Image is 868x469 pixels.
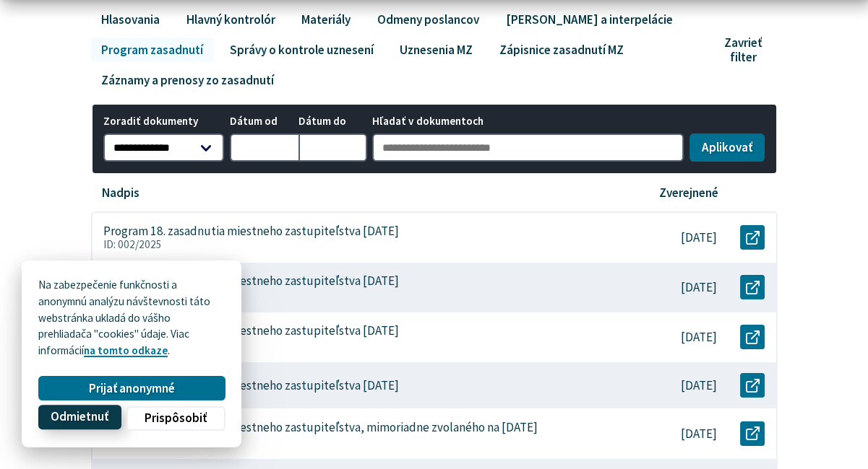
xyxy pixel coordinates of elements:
span: Dátum od [230,115,298,128]
a: Uznesenia MZ [390,38,484,62]
span: Prispôsobiť [145,411,207,426]
p: Nadpis [102,185,139,201]
p: [DATE] [681,330,717,345]
input: Hľadať v dokumentoch [372,133,684,162]
p: Program 18. zasadnutia miestneho zastupiteľstva [DATE] [103,224,399,239]
p: [DATE] [681,378,717,393]
span: Odmietnuť [51,410,108,425]
button: Zavrieť filter [715,35,778,65]
a: Program zasadnutí [91,38,214,62]
span: Zoradiť dokumenty [103,115,224,128]
a: Odmeny poslancov [366,7,489,32]
a: Záznamy a prenosy zo zasadnutí [91,68,285,92]
p: Zverejnené [659,185,718,201]
p: Program 14. zasadnutia miestneho zastupiteľstva, mimoriadne zvolaného na [DATE] [103,420,538,435]
button: Prijať anonymné [38,376,225,400]
a: Správy o kontrole uznesení [219,38,384,62]
span: Hľadať v dokumentoch [372,115,684,128]
p: [DATE] [681,426,717,442]
a: Zápisnice zasadnutí MZ [489,38,634,62]
p: ID: 002/2025 [103,238,614,251]
p: ID: 001/2025 [103,288,614,301]
p: Program 17. zasadnutia miestneho zastupiteľstva [DATE] [103,273,399,289]
a: Hlasovania [91,7,171,32]
p: ID: 007/2024 [103,338,614,351]
a: na tomto odkaze [84,343,168,357]
p: ID: 005/2024 [103,434,614,447]
button: Odmietnuť [38,405,121,429]
input: Dátum od [230,133,298,162]
a: Hlavný kontrolór [176,7,285,32]
span: Zavrieť filter [724,35,762,65]
select: Zoradiť dokumenty [103,133,224,162]
p: Na zabezpečenie funkčnosti a anonymnú analýzu návštevnosti táto webstránka ukladá do vášho prehli... [38,277,225,359]
input: Dátum do [298,133,367,162]
span: Prijať anonymné [89,381,175,396]
span: Dátum do [298,115,367,128]
p: [DATE] [681,280,717,295]
button: Prispôsobiť [126,406,225,431]
p: Program 16. zasadnutia miestneho zastupiteľstva [DATE] [103,323,399,338]
a: Materiály [291,7,361,32]
button: Aplikovať [689,133,765,162]
p: Program 15. zasadnutia miestneho zastupiteľstva [DATE] [103,378,399,393]
a: [PERSON_NAME] a interpelácie [495,7,683,32]
p: [DATE] [681,230,717,245]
